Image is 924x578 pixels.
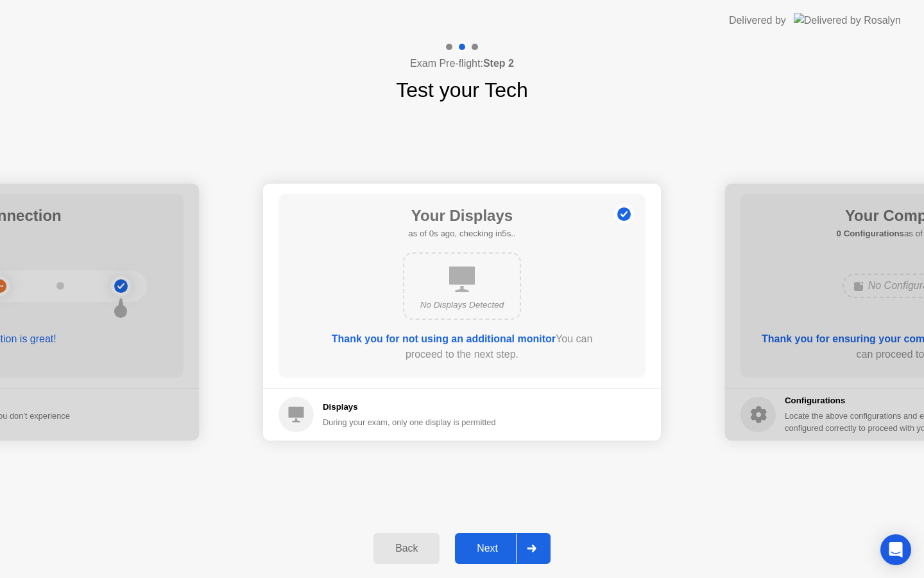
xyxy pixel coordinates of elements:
[410,56,514,71] h4: Exam Pre-flight:
[408,227,515,240] h5: as of 0s ago, checking in5s..
[373,533,440,564] button: Back
[396,74,528,105] h1: Test your Tech
[483,58,514,69] b: Step 2
[794,13,901,28] img: Delivered by Rosalyn
[377,543,436,554] div: Back
[408,204,515,227] h1: Your Displays
[455,533,551,564] button: Next
[415,299,509,311] div: No Displays Detected
[332,333,556,344] b: Thank you for not using an additional monitor
[729,13,786,28] div: Delivered by
[880,534,911,565] div: Open Intercom Messenger
[315,331,609,362] div: You can proceed to the next step.
[323,416,496,428] div: During your exam, only one display is permitted
[323,401,496,414] h5: Displays
[459,543,516,554] div: Next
